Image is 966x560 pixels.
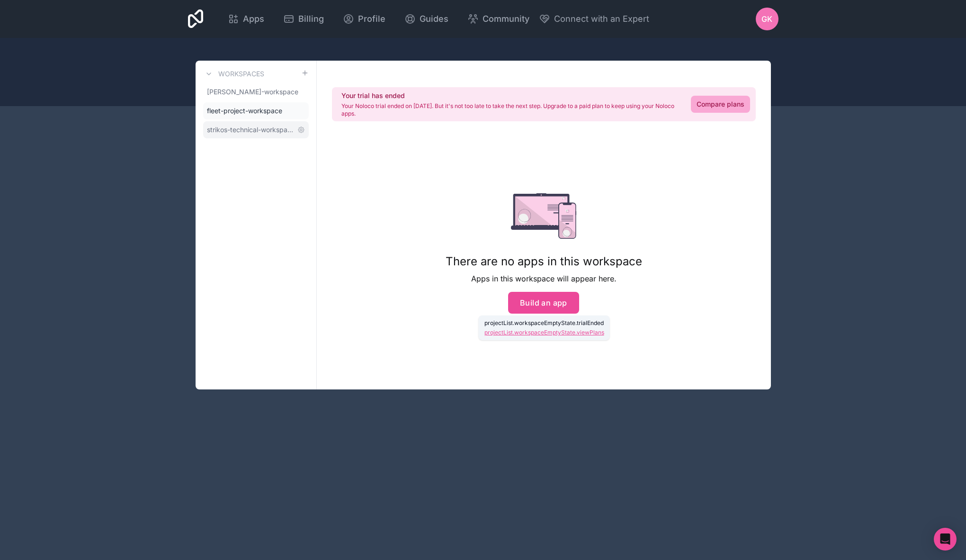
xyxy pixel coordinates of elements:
a: Billing [276,9,331,29]
span: Connect with an Expert [554,12,649,26]
span: Billing [298,12,324,26]
button: Build an app [508,292,579,314]
a: fleet-project-workspace [203,102,309,119]
a: Guides [397,9,456,29]
span: fleet-project-workspace [207,106,282,116]
span: Guides [420,12,448,26]
a: Apps [220,9,272,29]
h1: There are no apps in this workspace [446,254,642,269]
p: Your Noloco trial ended on [DATE]. But it's not too late to take the next step. Upgrade to a paid... [341,102,680,117]
p: Apps in this workspace will appear here. [446,273,642,284]
a: strikos-technical-workspace [203,121,309,138]
span: Community [483,12,529,26]
span: Profile [358,12,385,26]
button: Connect with an Expert [539,12,649,26]
a: [PERSON_NAME]-workspace [203,83,309,100]
a: Workspaces [203,68,264,80]
span: Apps [243,12,264,26]
span: strikos-technical-workspace [207,125,294,135]
h3: Workspaces [218,69,264,79]
span: GK [761,13,772,25]
span: [PERSON_NAME]-workspace [207,87,298,97]
img: empty state [511,193,577,239]
a: Compare plans [691,96,750,113]
a: Community [460,9,537,29]
a: Profile [335,9,393,29]
p: projectList.workspaceEmptyState.trialEnded [484,319,604,327]
a: projectList.workspaceEmptyState.viewPlans [484,329,604,336]
h2: Your trial has ended [341,91,680,100]
div: Open Intercom Messenger [934,528,957,551]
